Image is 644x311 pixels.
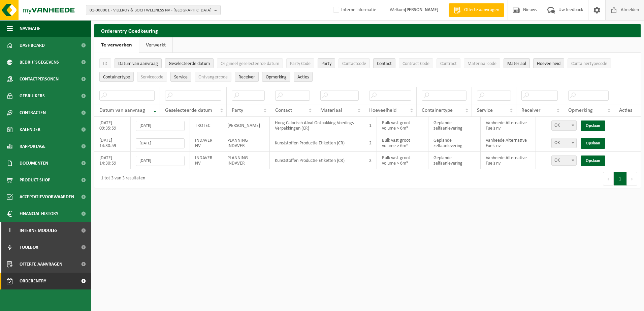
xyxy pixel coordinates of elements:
[20,71,59,88] span: Contactpersonen
[339,58,370,68] button: ContactcodeContactcode: Activate to sort
[428,152,481,169] td: Geplande zelfaanlevering
[571,61,607,66] span: Containertypecode
[141,75,163,80] span: Servicecode
[20,172,50,188] span: Product Shop
[342,61,366,66] span: Contactcode
[103,75,130,80] span: Containertype
[98,173,145,185] div: 1 tot 3 van 3 resultaten
[190,134,222,152] td: INDAVER NV
[399,58,433,68] button: Contract CodeContract Code: Activate to sort
[568,58,611,68] button: ContainertypecodeContainertypecode: Activate to sort
[99,108,145,113] span: Datum van aanvraag
[232,108,243,113] span: Party
[552,156,576,165] span: OK
[90,5,212,15] span: 01-000001 - VILLEROY & BOCH WELLNESS NV - [GEOGRAPHIC_DATA]
[169,61,210,66] span: Geselecteerde datum
[275,108,292,113] span: Contact
[222,152,270,169] td: PLANNING INDAVER
[294,72,313,82] button: Acties
[428,117,481,134] td: Geplande zelfaanlevering
[165,58,214,68] button: Geselecteerde datumGeselecteerde datum: Activate to sort
[20,20,40,37] span: Navigatie
[7,222,13,239] span: I
[627,172,637,185] button: Next
[20,273,76,289] span: Orderentry Goedkeuring
[20,239,38,256] span: Toolbox
[551,155,577,166] span: OK
[405,7,439,12] strong: [PERSON_NAME]
[174,75,188,80] span: Service
[20,205,58,222] span: Financial History
[222,134,270,152] td: PLANNING INDAVER
[477,108,493,113] span: Service
[481,152,536,169] td: Vanheede Alternative Fuels nv
[20,88,45,104] span: Gebruikers
[20,222,58,239] span: Interne modules
[422,108,453,113] span: Containertype
[377,117,428,134] td: Bulk vast groot volume > 6m³
[235,72,259,82] button: ReceiverReceiver: Activate to sort
[428,134,481,152] td: Geplande zelfaanlevering
[86,5,221,15] button: 01-000001 - VILLEROY & BOCH WELLNESS NV - [GEOGRAPHIC_DATA]
[20,155,48,172] span: Documenten
[507,61,526,66] span: Materiaal
[440,61,457,66] span: Contract
[99,58,111,68] button: IDID: Activate to sort
[619,108,632,113] span: Acties
[290,61,311,66] span: Party Code
[103,61,107,66] span: ID
[198,75,228,80] span: Ontvangercode
[377,134,428,152] td: Bulk vast groot volume > 6m³
[99,72,134,82] button: ContainertypeContainertype: Activate to sort
[581,120,605,131] a: Opslaan
[118,61,158,66] span: Datum van aanvraag
[20,54,59,71] span: Bedrijfsgegevens
[137,72,167,82] button: ServicecodeServicecode: Activate to sort
[286,58,314,68] button: Party CodeParty Code: Activate to sort
[614,172,627,185] button: 1
[537,61,560,66] span: Hoeveelheid
[581,155,605,166] a: Opslaan
[94,37,139,53] a: Te verwerken
[364,117,377,134] td: 1
[190,117,222,134] td: TROTEC
[221,61,279,66] span: Origineel geselecteerde datum
[552,121,576,130] span: OK
[190,152,222,169] td: INDAVER NV
[373,58,395,68] button: ContactContact: Activate to sort
[402,61,429,66] span: Contract Code
[551,120,577,131] span: OK
[217,58,283,68] button: Origineel geselecteerde datumOrigineel geselecteerde datum: Activate to sort
[20,188,74,205] span: Acceptatievoorwaarden
[551,138,577,148] span: OK
[222,117,270,134] td: [PERSON_NAME]
[266,75,287,80] span: Opmerking
[364,152,377,169] td: 2
[94,117,131,134] td: [DATE] 09:35:59
[464,58,500,68] button: Materiaal codeMateriaal code: Activate to sort
[552,138,576,148] span: OK
[581,138,605,149] a: Opslaan
[115,58,162,68] button: Datum van aanvraagDatum van aanvraag: Activate to remove sorting
[262,72,290,82] button: OpmerkingOpmerking: Activate to sort
[297,75,309,80] span: Acties
[533,58,564,68] button: HoeveelheidHoeveelheid: Activate to sort
[20,121,40,138] span: Kalender
[270,117,364,134] td: Hoog Calorisch Afval Ontpakking Voedings Verpakkingen (CR)
[94,152,131,169] td: [DATE] 14:30:59
[332,5,376,15] label: Interne informatie
[462,7,501,13] span: Offerte aanvragen
[377,61,392,66] span: Contact
[449,3,504,17] a: Offerte aanvragen
[270,152,364,169] td: Kunststoffen Productie Etiketten (CR)
[170,72,191,82] button: ServiceService: Activate to sort
[20,256,62,273] span: Offerte aanvragen
[238,75,255,80] span: Receiver
[521,108,541,113] span: Receiver
[165,108,212,113] span: Geselecteerde datum
[94,134,131,152] td: [DATE] 14:30:59
[94,24,641,37] h2: Orderentry Goedkeuring
[437,58,460,68] button: ContractContract: Activate to sort
[20,37,45,54] span: Dashboard
[568,108,593,113] span: Opmerking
